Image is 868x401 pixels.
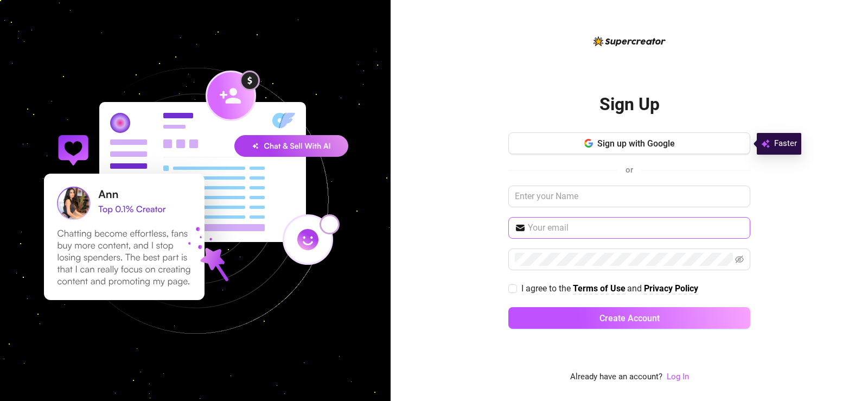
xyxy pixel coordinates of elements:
span: Sign up with Google [597,138,675,149]
h2: Sign Up [599,93,660,116]
span: Create Account [599,313,660,323]
a: Log In [667,372,689,381]
img: signup-background-D0MIrEPF.svg [8,13,383,389]
span: or [626,165,633,175]
span: Already have an account? [570,371,662,384]
span: I agree to the [521,283,573,294]
a: Privacy Policy [644,283,698,295]
span: and [627,283,644,294]
a: Terms of Use [573,283,626,295]
input: Enter your Name [508,186,750,207]
span: eye-invisible [735,255,744,264]
span: Faster [774,137,797,150]
strong: Privacy Policy [644,283,698,294]
strong: Terms of Use [573,283,626,294]
button: Create Account [508,307,750,329]
img: logo-BBDzfeDw.svg [593,36,666,46]
img: svg%3e [761,137,770,150]
input: Your email [528,221,744,234]
a: Log In [667,371,689,384]
button: Sign up with Google [508,132,750,154]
